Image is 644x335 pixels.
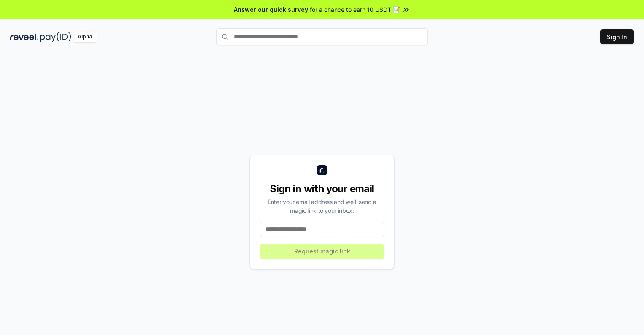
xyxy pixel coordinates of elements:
[234,5,308,14] span: Answer our quick survey
[260,197,384,215] div: Enter your email address and we’ll send a magic link to your inbox.
[600,29,634,44] button: Sign In
[73,32,97,42] div: Alpha
[260,182,384,196] div: Sign in with your email
[317,165,327,175] img: logo_small
[10,32,38,42] img: reveel_dark
[310,5,400,14] span: for a chance to earn 10 USDT 📝
[40,32,71,42] img: pay_id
